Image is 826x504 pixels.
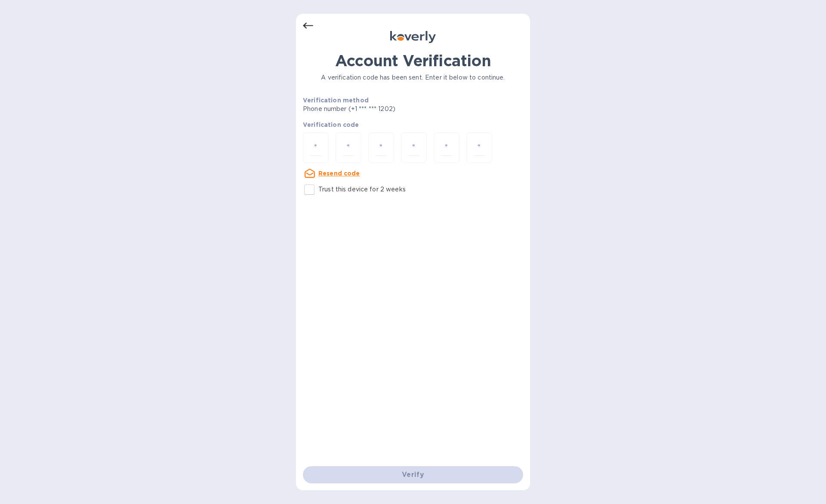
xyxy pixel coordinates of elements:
p: Trust this device for 2 weeks [318,185,406,194]
p: Verification code [303,120,523,129]
p: A verification code has been sent. Enter it below to continue. [303,73,523,82]
u: Resend code [318,170,360,177]
h1: Account Verification [303,52,523,70]
b: Verification method [303,97,369,104]
p: Phone number (+1 *** *** 1202) [303,104,461,114]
